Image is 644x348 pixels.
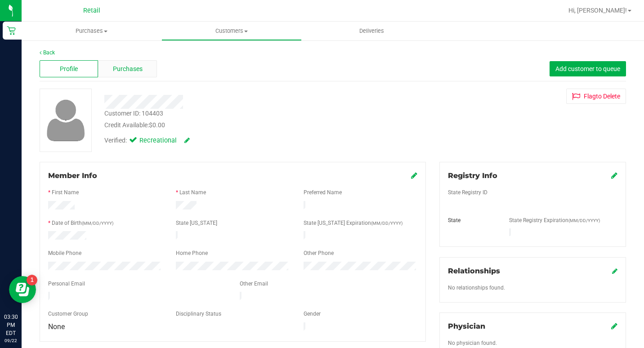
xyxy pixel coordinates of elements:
[83,7,100,14] span: Retail
[304,310,321,318] label: Gender
[40,49,55,56] a: Back
[347,27,396,35] span: Deliveries
[304,219,402,227] label: State [US_STATE] Expiration
[4,337,18,344] p: 09/22
[555,65,620,72] span: Add customer to queue
[448,322,485,330] span: Physician
[60,64,78,74] span: Profile
[82,221,113,226] span: (MM/DD/YYYY)
[568,218,600,223] span: (MM/DD/YYYY)
[52,219,113,227] label: Date of Birth
[48,310,88,318] label: Customer Group
[52,188,79,196] label: First Name
[448,171,497,180] span: Registry Info
[149,121,165,129] span: $0.00
[448,267,500,275] span: Relationships
[304,188,342,196] label: Preferred Name
[22,27,161,35] span: Purchases
[162,27,301,35] span: Customers
[509,216,600,224] label: State Registry Expiration
[448,188,487,196] label: State Registry ID
[42,97,89,143] img: user-icon.png
[448,340,497,346] span: No physician found.
[302,22,442,40] a: Deliveries
[161,22,301,40] a: Customers
[448,284,505,292] label: No relationships found.
[9,276,36,303] iframe: Resource center
[568,7,627,14] span: Hi, [PERSON_NAME]!
[176,310,221,318] label: Disciplinary Status
[4,313,18,337] p: 03:30 PM EDT
[441,216,502,224] div: State
[113,64,143,74] span: Purchases
[176,219,217,227] label: State [US_STATE]
[104,120,391,130] div: Credit Available:
[27,275,37,286] iframe: Resource center unread badge
[48,280,85,288] label: Personal Email
[550,61,626,76] button: Add customer to queue
[104,136,190,146] div: Verified:
[176,249,208,257] label: Home Phone
[48,322,65,331] span: None
[7,26,16,35] inline-svg: Retail
[104,109,163,118] div: Customer ID: 104403
[139,136,175,146] span: Recreational
[371,221,402,226] span: (MM/DD/YYYY)
[304,249,334,257] label: Other Phone
[48,249,81,257] label: Mobile Phone
[240,280,268,288] label: Other Email
[22,22,161,40] a: Purchases
[48,171,97,180] span: Member Info
[179,188,206,196] label: Last Name
[566,89,626,104] button: Flagto Delete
